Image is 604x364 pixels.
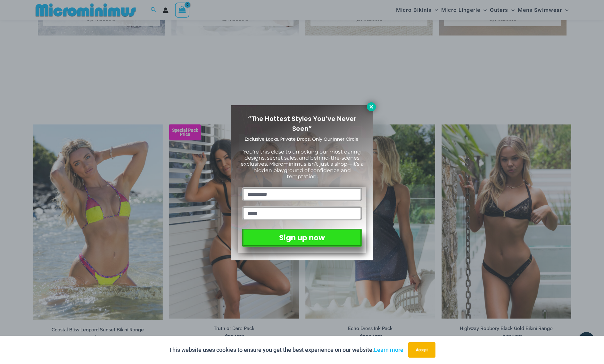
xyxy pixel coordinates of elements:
[241,149,364,179] span: You’re this close to unlocking our most daring designs, secret sales, and behind-the-scenes exclu...
[169,345,403,355] p: This website uses cookies to ensure you get the best experience on our website.
[242,229,362,247] button: Sign up now
[245,136,360,142] span: Exclusive Looks. Private Drops. Only Our Inner Circle.
[408,342,435,358] button: Accept
[374,346,403,353] a: Learn more
[367,102,376,111] button: Close
[248,114,356,133] span: “The Hottest Styles You’ve Never Seen”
